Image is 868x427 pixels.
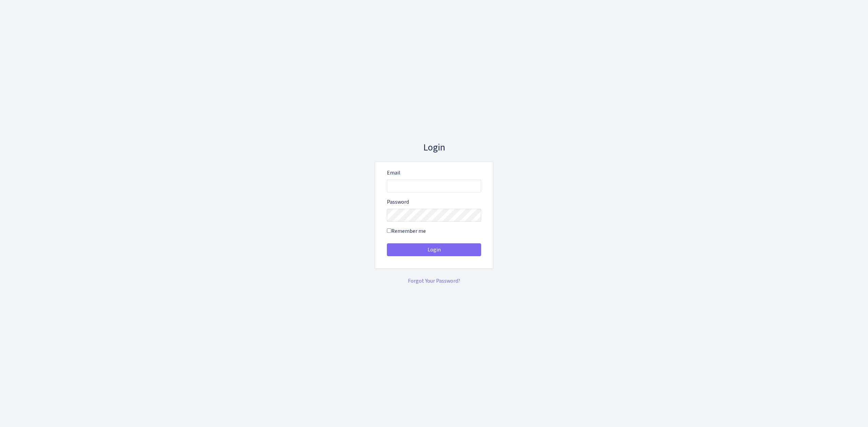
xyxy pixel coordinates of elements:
[387,228,391,233] input: Remember me
[375,142,493,154] h3: Login
[387,198,409,206] label: Password
[387,227,426,235] label: Remember me
[387,243,481,256] button: Login
[408,277,460,285] a: Forgot Your Password?
[387,169,400,177] label: Email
